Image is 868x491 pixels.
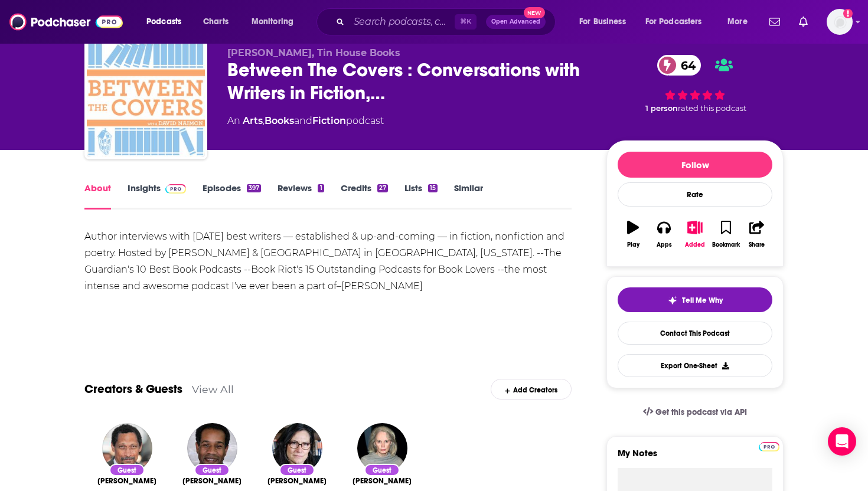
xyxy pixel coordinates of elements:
button: tell me why sparkleTell Me Why [618,287,772,312]
a: Gregory Pardlo [182,476,242,486]
img: Podchaser Pro [165,184,186,194]
a: Arts [243,115,263,126]
a: Vanessa Veselka [267,476,327,486]
a: Similar [454,182,483,210]
a: Charts [195,12,236,31]
a: About [84,182,111,210]
a: InsightsPodchaser Pro [128,182,186,210]
a: Episodes397 [203,182,261,210]
span: [PERSON_NAME] [267,476,327,486]
img: Podchaser Pro [759,442,779,451]
div: 1 [318,184,324,192]
button: open menu [138,12,197,31]
span: For Business [579,14,626,30]
button: open menu [243,12,309,31]
span: [PERSON_NAME] [353,476,412,486]
div: Bookmark [712,241,740,248]
a: Lists15 [404,182,438,210]
span: For Podcasters [645,14,702,30]
img: Percival Everett [102,423,152,473]
img: User Profile [827,9,853,35]
a: View All [192,383,234,395]
button: Show profile menu [827,9,853,35]
a: Books [265,115,294,126]
div: 64 1 personrated this podcast [606,47,784,120]
span: 1 person [645,104,678,113]
span: [PERSON_NAME] [97,476,156,486]
svg: Add a profile image [843,9,853,18]
button: Bookmark [710,213,741,256]
a: Credits27 [341,182,388,210]
span: Logged in as LaurenSWPR [827,9,853,35]
a: Contact This Podcast [618,322,772,345]
div: 397 [247,184,261,192]
img: Gregory Pardlo [187,423,237,473]
span: 64 [669,55,701,76]
div: An podcast [227,114,384,128]
div: Add Creators [491,379,572,400]
div: Play [627,241,639,248]
span: Open Advanced [491,19,540,25]
img: Vanessa Veselka [272,423,322,473]
div: Guest [194,464,230,476]
span: Charts [203,14,229,30]
button: Open AdvancedNew [486,15,546,29]
a: Fiction [312,115,346,126]
label: My Notes [618,447,772,468]
span: [PERSON_NAME], Tin House Books [227,47,400,58]
div: Share [749,241,765,248]
span: More [727,14,748,30]
button: open menu [638,12,719,31]
button: Added [680,213,710,256]
div: Guest [279,464,315,476]
button: Follow [618,152,772,178]
a: Show notifications dropdown [765,12,785,32]
div: Guest [364,464,400,476]
span: New [524,7,545,18]
div: Open Intercom Messenger [828,427,856,456]
button: Apps [648,213,679,256]
span: ⌘ K [455,14,477,30]
a: Get this podcast via API [634,398,756,427]
img: Podchaser - Follow, Share and Rate Podcasts [9,11,123,33]
a: Reviews1 [278,182,324,210]
div: Guest [109,464,145,476]
a: Mary Gaitskill [353,476,412,486]
button: Share [742,213,772,256]
div: Added [685,241,705,248]
span: and [294,115,312,126]
div: Rate [618,182,772,207]
a: Percival Everett [97,476,156,486]
div: Apps [657,241,672,248]
img: Between The Covers : Conversations with Writers in Fiction, Nonfiction & Poetry [87,39,205,157]
div: Author interviews with [DATE] best writers — established & up-and-coming — in fiction, nonfiction... [84,228,572,294]
span: Tell Me Why [682,296,723,305]
span: , [263,115,265,126]
a: Show notifications dropdown [794,12,812,32]
img: Mary Gaitskill [357,423,407,473]
button: open menu [719,12,762,31]
span: Monitoring [252,14,293,30]
button: Play [618,213,648,256]
span: [PERSON_NAME] [182,476,242,486]
input: Search podcasts, credits, & more... [349,12,455,31]
button: open menu [571,12,641,31]
div: 15 [428,184,438,192]
button: Export One-Sheet [618,354,772,377]
img: tell me why sparkle [668,296,677,305]
a: 64 [657,55,701,76]
div: 27 [377,184,388,192]
a: Pro website [759,440,779,451]
a: Creators & Guests [84,382,182,397]
span: Get this podcast via API [655,407,747,417]
span: rated this podcast [678,104,746,113]
span: Podcasts [146,14,181,30]
div: Search podcasts, credits, & more... [328,8,567,35]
